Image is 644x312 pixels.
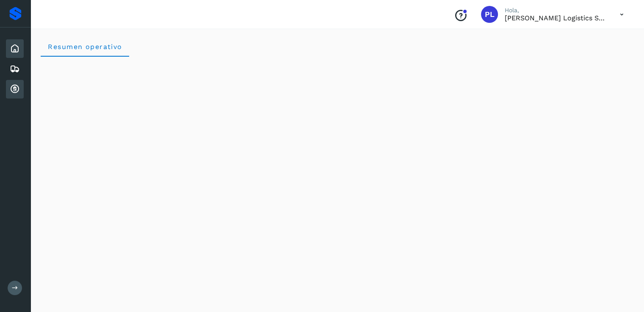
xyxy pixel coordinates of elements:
[505,7,606,14] p: Hola,
[505,14,606,22] p: PADO Logistics SA de CV
[6,80,24,99] div: Cuentas por cobrar
[6,60,24,78] div: Embarques
[6,39,24,58] div: Inicio
[47,43,122,51] span: Resumen operativo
